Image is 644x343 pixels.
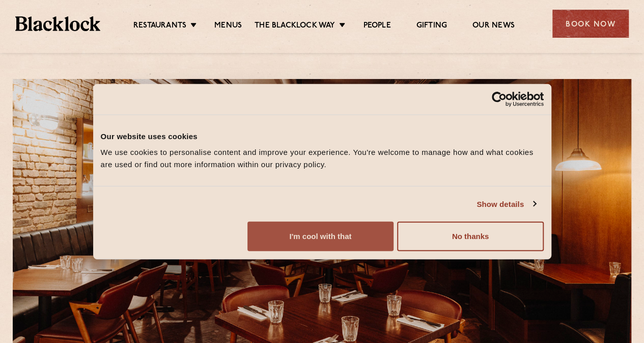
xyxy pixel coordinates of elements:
a: Menus [214,21,242,32]
button: I'm cool with that [247,222,394,251]
a: Restaurants [133,21,186,32]
a: People [363,21,390,32]
a: Gifting [416,21,447,32]
img: BL_Textured_Logo-footer-cropped.svg [15,16,100,31]
a: The Blacklock Way [255,21,335,32]
div: Book Now [552,10,629,38]
div: Our website uses cookies [101,130,544,142]
a: Our News [472,21,515,32]
a: Show details [477,198,536,210]
div: We use cookies to personalise content and improve your experience. You're welcome to manage how a... [101,146,544,171]
a: Usercentrics Cookiebot - opens in a new window [455,91,544,107]
button: No thanks [397,222,543,251]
